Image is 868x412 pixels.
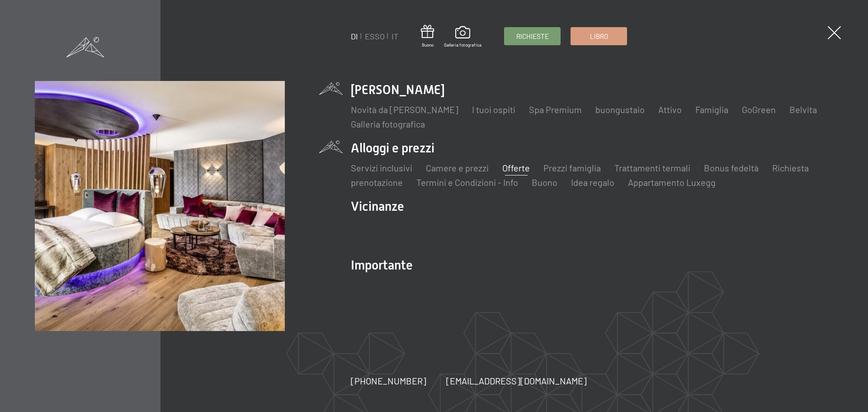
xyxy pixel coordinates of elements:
[351,162,412,173] a: Servizi inclusivi
[421,25,434,48] a: Buono
[422,42,434,47] font: Buono
[505,28,560,45] a: Richieste
[628,177,716,188] a: Appartamento Luxegg
[351,104,458,115] a: Novità da [PERSON_NAME]
[416,177,518,188] a: Termini e Condizioni - Info
[351,31,358,41] a: DI
[658,104,682,115] a: Attivo
[365,31,385,41] a: ESSO
[543,162,601,173] a: Prezzi famiglia
[351,177,403,188] a: prenotazione
[772,162,809,173] a: Richiesta
[426,162,489,173] a: Camere e prezzi
[446,374,587,387] a: [EMAIL_ADDRESS][DOMAIN_NAME]
[695,104,728,115] a: Famiglia
[444,42,481,47] font: Galleria fotografica
[571,177,614,188] a: Idea regalo
[614,162,690,173] a: Trattamenti termali
[704,162,759,173] a: Bonus fedeltà
[532,177,557,188] a: Buono
[516,32,549,40] font: Richieste
[472,104,515,115] a: I tuoi ospiti
[590,32,608,40] font: Libro
[392,31,398,41] a: IT
[444,26,481,48] a: Galleria fotografica
[351,374,426,387] a: [PHONE_NUMBER]
[446,375,587,386] font: [EMAIL_ADDRESS][DOMAIN_NAME]
[351,118,425,129] a: Galleria fotografica
[595,104,645,115] a: buongustaio
[351,375,426,386] font: [PHONE_NUMBER]
[529,104,582,115] a: Spa Premium
[502,162,530,173] a: Offerte
[789,104,817,115] a: Belvita
[742,104,776,115] a: GoGreen
[571,28,627,45] a: Libro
